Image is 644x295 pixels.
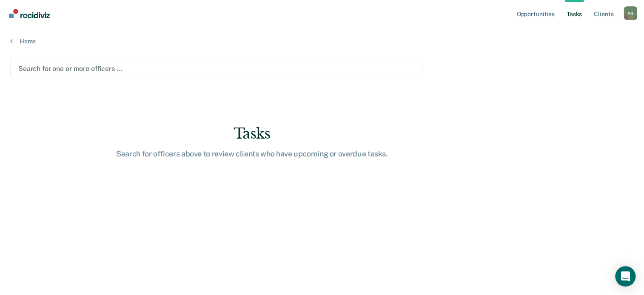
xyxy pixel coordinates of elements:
img: Recidiviz [9,9,50,18]
div: Open Intercom Messenger [615,266,635,286]
div: Search for officers above to review clients who have upcoming or overdue tasks. [116,149,388,159]
button: Profile dropdown button [624,6,637,20]
div: Tasks [116,125,388,142]
div: A R [624,6,637,20]
a: Home [10,37,634,45]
